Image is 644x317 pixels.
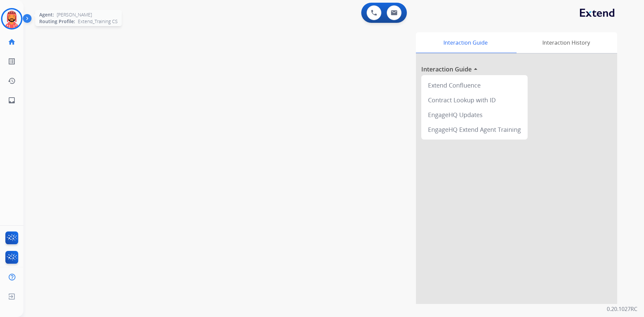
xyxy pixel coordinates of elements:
[424,78,525,93] div: Extend Confluence
[8,57,16,65] mat-icon: list_alt
[424,122,525,137] div: EngageHQ Extend Agent Training
[424,107,525,122] div: EngageHQ Updates
[39,11,54,18] span: Agent:
[416,32,515,53] div: Interaction Guide
[515,32,617,53] div: Interaction History
[2,9,21,28] img: avatar
[8,96,16,104] mat-icon: inbox
[57,11,92,18] span: [PERSON_NAME]
[607,305,637,313] p: 0.20.1027RC
[78,18,118,25] span: Extend_Training CS
[8,38,16,46] mat-icon: home
[39,18,75,25] span: Routing Profile:
[8,77,16,85] mat-icon: history
[424,93,525,107] div: Contract Lookup with ID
